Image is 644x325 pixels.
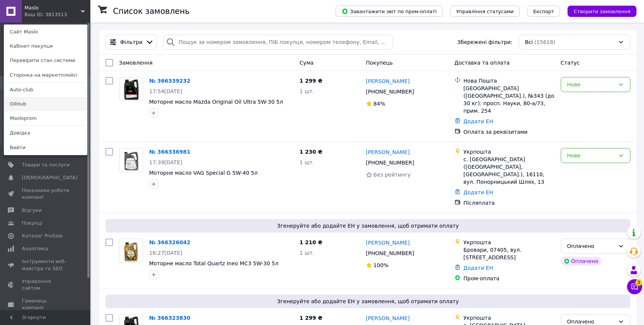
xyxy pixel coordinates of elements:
[4,141,87,155] a: Вийти
[450,6,520,17] button: Управління статусами
[374,172,411,178] span: Без рейтингу
[22,207,41,214] span: Відгуки
[527,6,560,17] button: Експорт
[22,298,70,311] span: Гаманець компанії
[149,78,190,84] a: № 366339232
[455,60,510,66] span: Доставка та оплата
[464,156,555,186] div: с. [GEOGRAPHIC_DATA] ([GEOGRAPHIC_DATA], [GEOGRAPHIC_DATA].), 16110, вул. Понорницький Шлях, 13
[464,128,555,136] div: Оплата за реквізитами
[627,279,642,294] button: Чат з покупцем3
[299,315,322,321] span: 1 299 ₴
[366,160,414,166] span: [PHONE_NUMBER]
[464,199,555,207] div: Післяплата
[464,148,555,156] div: Укрпошта
[464,189,493,195] a: Додати ЕН
[464,265,493,271] a: Додати ЕН
[22,245,48,252] span: Аналітика
[119,77,143,101] a: Фото товару
[464,239,555,246] div: Укрпошта
[366,60,393,66] span: Покупець
[22,220,42,227] span: Покупці
[299,149,322,155] span: 1 230 ₴
[464,275,555,282] div: Пром-оплата
[122,148,140,172] img: Фото товару
[534,39,555,45] span: (15618)
[464,85,555,115] div: [GEOGRAPHIC_DATA] ([GEOGRAPHIC_DATA].), №343 (до 30 кг): просп. Науки, 80-а/73, прим. 254
[4,68,87,82] a: Сторінка на маркетплейсі
[119,60,153,66] span: Замовлення
[560,8,636,14] a: Створити замовлення
[149,99,283,105] a: Моторне масло Mazda Original Oil Ultra 5W-30 5л
[336,6,443,17] button: Завантажити звіт по пром-оплаті
[464,314,555,322] div: Укрпошта
[561,60,580,66] span: Статус
[299,239,322,245] span: 1 210 ₴
[149,260,278,266] a: Моторне масло Total Quartz Ineo MC3 5W-30 5л
[119,239,143,263] a: Фото товару
[299,159,314,165] span: 1 шт.
[567,151,615,160] div: Нове
[122,77,140,101] img: Фото товару
[149,239,190,245] a: № 366326042
[22,258,70,272] span: Інструменти веб-майстра та SEO
[299,60,313,66] span: Cума
[4,53,87,68] a: Перевірити стан системи
[108,222,627,230] span: Згенеруйте або додайте ЕН у замовлення, щоб отримати оплату
[464,246,555,261] div: Бровари, 07405, вул. [STREET_ADDRESS]
[366,250,414,256] span: [PHONE_NUMBER]
[561,257,601,266] div: Оплачено
[4,39,87,53] a: Кабінет покупця
[149,315,190,321] a: № 366323830
[4,83,87,97] a: Auto-club
[464,77,555,85] div: Нова Пошта
[456,9,514,14] span: Управління статусами
[149,170,258,176] a: Моторне масло VAG Special G 5W-40 5л
[122,239,140,262] img: Фото товару
[4,25,87,39] a: Сайт Maslo
[4,126,87,140] a: Довідка
[533,9,554,14] span: Експорт
[149,88,182,94] span: 17:54[DATE]
[366,77,410,85] a: [PERSON_NAME]
[149,250,182,256] span: 16:27[DATE]
[22,174,78,181] span: [DEMOGRAPHIC_DATA]
[299,78,322,84] span: 1 299 ₴
[299,88,314,94] span: 1 шт.
[22,278,70,292] span: Управління сайтом
[635,279,642,286] span: 3
[113,7,189,16] h1: Список замовлень
[374,262,389,268] span: 100%
[574,9,630,14] span: Створити замовлення
[24,11,56,18] div: Ваш ID: 3813513
[568,6,636,17] button: Створити замовлення
[22,233,63,239] span: Каталог ProSale
[108,298,627,305] span: Згенеруйте або додайте ЕН у замовлення, щоб отримати оплату
[120,38,142,46] span: Фільтри
[22,162,70,168] span: Товари та послуги
[464,118,493,124] a: Додати ЕН
[149,159,182,165] span: 17:39[DATE]
[366,89,414,95] span: [PHONE_NUMBER]
[149,149,190,155] a: № 366336981
[525,38,533,46] span: Всі
[366,148,410,156] a: [PERSON_NAME]
[163,35,393,50] input: Пошук за номером замовлення, ПІБ покупця, номером телефону, Email, номером накладної
[342,8,436,15] span: Завантажити звіт по пром-оплаті
[4,97,87,111] a: OilHub
[22,187,70,201] span: Показники роботи компанії
[366,239,410,246] a: [PERSON_NAME]
[24,5,81,11] span: Maslo
[567,80,615,89] div: Нове
[119,148,143,172] a: Фото товару
[374,101,385,107] span: 84%
[4,111,87,125] a: Masloprom
[457,38,512,46] span: Збережені фільтри:
[567,242,615,250] div: Оплачено
[366,314,410,322] a: [PERSON_NAME]
[299,250,314,256] span: 1 шт.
